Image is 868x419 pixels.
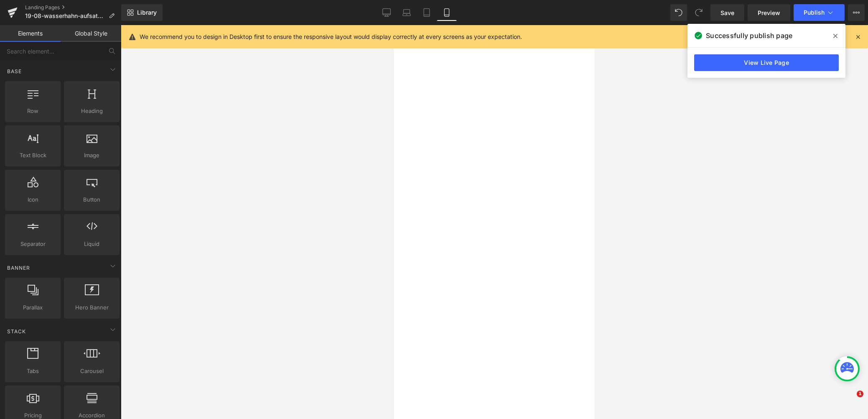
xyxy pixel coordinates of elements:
[8,151,58,160] span: Text Block
[758,8,780,17] span: Preview
[6,67,23,75] span: Base
[377,4,397,21] a: Desktop
[8,303,58,312] span: Parallax
[66,107,117,115] span: Heading
[417,4,437,21] a: Tablet
[66,367,117,376] span: Carousel
[794,4,845,21] button: Publish
[66,195,117,204] span: Button
[66,151,117,160] span: Image
[848,4,865,21] button: More
[720,8,734,17] span: Save
[8,107,58,115] span: Row
[840,391,860,411] iframe: Intercom live chat
[25,13,105,19] span: 19-08-wasserhahn-aufsatz-v20-story-dektop-voluum-redtrack
[6,264,31,272] span: Banner
[121,4,163,21] a: New Library
[25,4,121,11] a: Landing Pages
[748,4,790,21] a: Preview
[8,195,58,204] span: Icon
[690,4,707,21] button: Redo
[6,327,27,335] span: Stack
[137,9,157,16] span: Library
[397,4,417,21] a: Laptop
[61,25,121,42] a: Global Style
[706,31,792,41] span: Successfully publish page
[804,9,825,16] span: Publish
[694,54,839,71] a: View Live Page
[8,367,58,376] span: Tabs
[670,4,687,21] button: Undo
[140,32,522,41] p: We recommend you to design in Desktop first to ensure the responsive layout would display correct...
[66,303,117,312] span: Hero Banner
[857,391,863,397] span: 1
[66,240,117,248] span: Liquid
[8,240,58,248] span: Separator
[437,4,457,21] a: Mobile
